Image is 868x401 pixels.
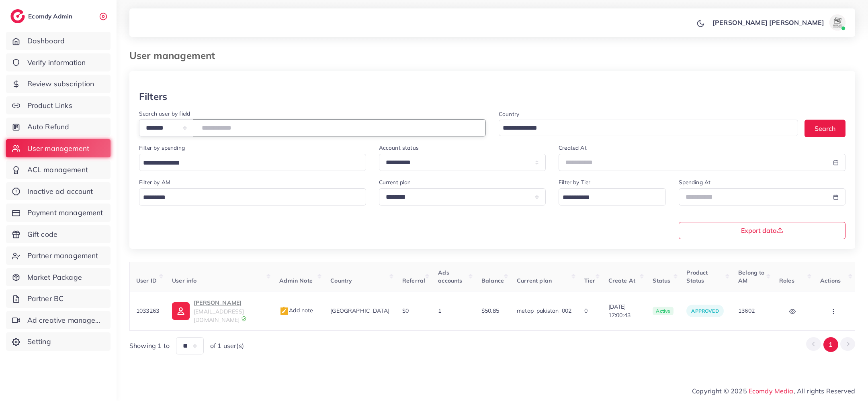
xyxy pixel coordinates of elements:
[6,246,111,265] a: Partner management
[6,53,111,72] a: Verify information
[139,188,366,206] div: Search for option
[28,12,74,20] h2: Ecomdy Admin
[140,157,356,169] input: Search for option
[6,75,111,93] a: Review subscription
[27,186,93,197] span: Inactive ad account
[27,208,103,218] span: Payment management
[6,139,111,158] a: User management
[27,143,89,154] span: User management
[6,118,111,136] a: Auto Refund
[27,122,70,132] span: Auto Refund
[27,100,72,111] span: Product Links
[499,120,798,136] div: Search for option
[500,122,788,134] input: Search for option
[27,315,104,326] span: Ad creative management
[6,332,111,351] a: Setting
[6,204,111,222] a: Payment management
[27,250,98,261] span: Partner management
[27,36,65,46] span: Dashboard
[708,14,849,31] a: [PERSON_NAME] [PERSON_NAME]avatar
[559,188,665,206] div: Search for option
[27,79,94,89] span: Review subscription
[712,18,824,27] p: [PERSON_NAME] [PERSON_NAME]
[6,32,111,50] a: Dashboard
[27,57,86,68] span: Verify information
[829,14,845,31] img: avatar
[6,182,111,201] a: Inactive ad account
[10,9,25,23] img: logo
[27,165,88,175] span: ACL management
[27,229,57,240] span: Gift code
[27,336,51,347] span: Setting
[560,191,655,204] input: Search for option
[6,225,111,244] a: Gift code
[6,311,111,330] a: Ad creative management
[6,161,111,179] a: ACL management
[6,268,111,287] a: Market Package
[139,154,366,171] div: Search for option
[6,289,111,308] a: Partner BC
[6,96,111,115] a: Product Links
[27,293,64,304] span: Partner BC
[10,9,74,23] a: logoEcomdy Admin
[27,272,82,283] span: Market Package
[823,337,838,352] button: Go to page 1
[806,337,855,352] ul: Pagination
[140,191,356,204] input: Search for option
